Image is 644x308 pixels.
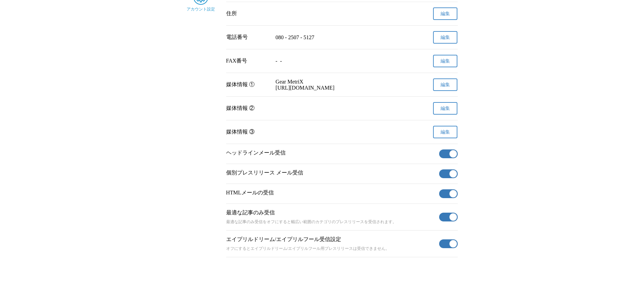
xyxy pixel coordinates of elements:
[440,34,450,41] span: 編集
[276,79,408,91] p: Gear MetriX [URL][DOMAIN_NAME]
[433,31,457,44] button: 編集
[226,34,270,41] div: 電話番号
[226,189,436,196] p: HTMLメールの受信
[226,81,270,88] div: 媒体情報 ①
[433,126,457,138] button: 編集
[226,105,270,112] div: 媒体情報 ②
[226,209,436,216] p: 最適な記事のみ受信
[433,102,457,115] button: 編集
[226,149,436,157] p: ヘッドラインメール受信
[276,58,408,64] p: - -
[226,128,270,136] div: 媒体情報 ③
[440,105,450,112] span: 編集
[433,7,457,20] button: 編集
[440,82,450,88] span: 編集
[440,11,450,17] span: 編集
[226,10,270,17] div: 住所
[433,55,457,67] button: 編集
[276,34,408,41] p: 080 - 2507 - 5127
[433,78,457,91] button: 編集
[226,236,436,243] p: エイプリルドリーム/エイプリルフール受信設定
[440,58,450,64] span: 編集
[440,129,450,135] span: 編集
[226,57,270,65] div: FAX番号
[226,246,436,252] p: オフにするとエイプリルドリーム/エイプリルフール用プレスリリースは受信できません。
[226,169,436,176] p: 個別プレスリリース メール受信
[187,6,215,12] span: アカウント設定
[226,219,436,225] p: 最適な記事のみ受信をオフにすると幅広い範囲のカテゴリのプレスリリースを受信されます。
